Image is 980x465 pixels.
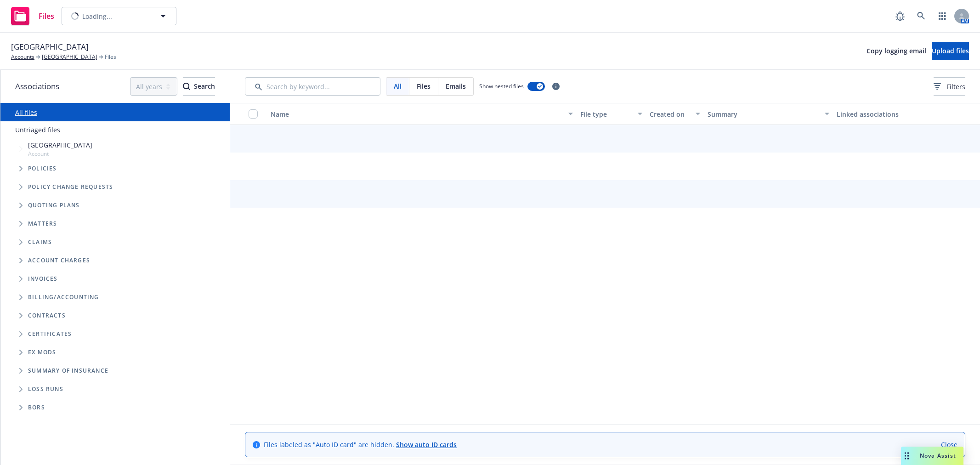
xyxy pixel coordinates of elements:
[28,140,92,150] span: [GEOGRAPHIC_DATA]
[933,7,952,25] a: Switch app
[28,368,108,374] span: Summary of insurance
[837,109,930,119] div: Linked associations
[28,150,92,158] span: Account
[28,258,90,263] span: Account charges
[0,138,230,288] div: Tree Example
[901,447,963,465] button: Nova Assist
[479,82,524,90] span: Show nested files
[941,440,957,449] a: Close
[28,350,56,355] span: Ex Mods
[28,221,57,227] span: Matters
[249,109,258,119] input: Select all
[646,103,704,125] button: Created on
[28,184,113,190] span: Policy change requests
[15,80,59,92] span: Associations
[7,3,58,29] a: Files
[28,276,58,282] span: Invoices
[39,12,54,20] span: Files
[28,295,99,300] span: Billing/Accounting
[183,83,190,90] svg: Search
[183,78,215,95] div: Search
[28,203,80,208] span: Quoting plans
[11,53,34,61] a: Accounts
[867,42,926,60] button: Copy logging email
[28,386,63,392] span: Loss Runs
[105,53,116,61] span: Files
[932,42,969,60] button: Upload files
[580,109,632,119] div: File type
[901,447,912,465] div: Drag to move
[867,46,926,55] span: Copy logging email
[245,77,380,96] input: Search by keyword...
[650,109,690,119] div: Created on
[934,77,965,96] button: Filters
[28,313,66,318] span: Contracts
[28,166,57,171] span: Policies
[446,81,466,91] span: Emails
[932,46,969,55] span: Upload files
[833,103,934,125] button: Linked associations
[946,82,965,91] span: Filters
[708,109,819,119] div: Summary
[264,440,457,449] span: Files labeled as "Auto ID card" are hidden.
[891,7,909,25] a: Report a Bug
[577,103,646,125] button: File type
[28,239,52,245] span: Claims
[82,11,112,21] span: Loading...
[15,125,60,135] a: Untriaged files
[0,288,230,417] div: Folder Tree Example
[267,103,577,125] button: Name
[15,108,37,117] a: All files
[417,81,431,91] span: Files
[394,81,402,91] span: All
[704,103,833,125] button: Summary
[183,77,215,96] button: SearchSearch
[42,53,97,61] a: [GEOGRAPHIC_DATA]
[28,405,45,410] span: BORs
[11,41,89,53] span: [GEOGRAPHIC_DATA]
[934,82,965,91] span: Filters
[396,440,457,449] a: Show auto ID cards
[271,109,563,119] div: Name
[920,452,956,459] span: Nova Assist
[28,331,72,337] span: Certificates
[912,7,930,25] a: Search
[62,7,176,25] button: Loading...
